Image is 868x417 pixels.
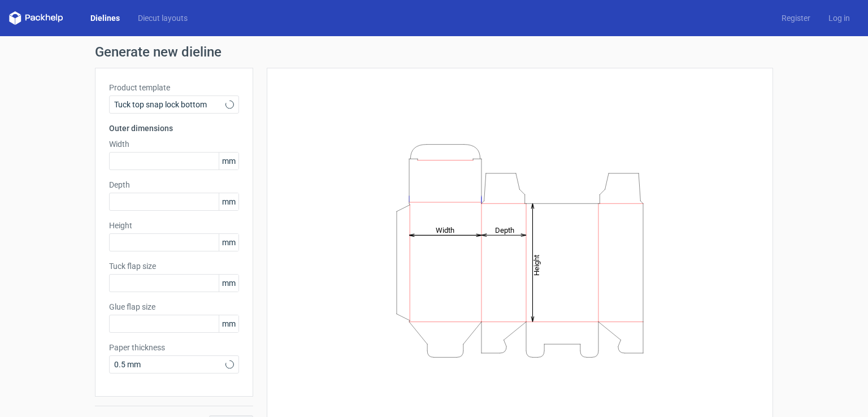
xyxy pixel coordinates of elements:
[772,12,819,24] a: Register
[114,99,225,110] span: Tuck top snap lock bottom
[109,260,239,272] label: Tuck flap size
[109,179,239,190] label: Depth
[532,254,541,275] tspan: Height
[109,123,239,134] h3: Outer dimensions
[219,234,238,251] span: mm
[81,12,129,24] a: Dielines
[219,315,238,332] span: mm
[219,275,238,292] span: mm
[109,138,239,150] label: Width
[109,342,239,353] label: Paper thickness
[95,45,773,59] h1: Generate new dieline
[219,153,238,170] span: mm
[436,225,454,234] tspan: Width
[109,220,239,231] label: Height
[495,225,514,234] tspan: Depth
[114,359,225,370] span: 0.5 mm
[109,301,239,312] label: Glue flap size
[129,12,197,24] a: Diecut layouts
[219,193,238,210] span: mm
[109,82,239,93] label: Product template
[819,12,859,24] a: Log in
